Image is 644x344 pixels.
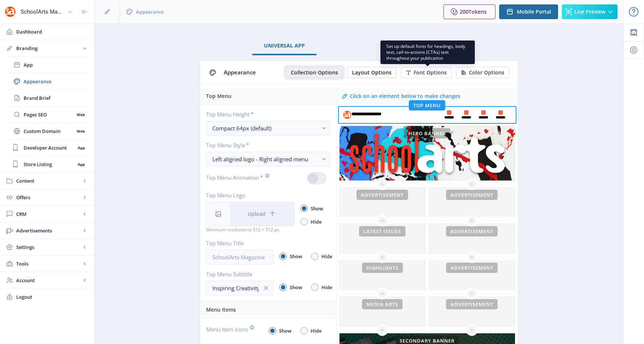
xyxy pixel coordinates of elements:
a: App [7,57,87,73]
span: Appearance [136,8,164,15]
span: Account [16,277,81,284]
a: Pages SEOWeb [7,106,87,123]
span: Live Preview [574,9,605,15]
nb-badge: App [75,144,87,151]
button: Layout Options [347,67,396,78]
span: Show [308,204,323,213]
span: Mobile [434,43,454,49]
div: Click on an element below to make changes [350,92,460,100]
span: Dashboard [16,28,88,35]
label: Top Menu Animation [206,172,269,183]
span: Hide [318,252,332,261]
div: Menu Items [206,302,332,318]
label: Top Menu Height [206,110,324,118]
nb-badge: App [75,161,87,168]
label: Top Menu Style [206,141,324,149]
label: Top Menu Title [206,239,268,247]
button: 200Tokens [443,4,495,19]
span: Appearance [224,69,256,76]
label: Top Menu Subtitle [206,270,268,278]
a: Brand Brief [7,90,87,106]
span: Appearance [24,78,87,85]
button: Compact 64px (default) [206,121,330,136]
span: Mobile Portal [517,9,551,15]
div: Left aligned logo - Right aligned menu [212,155,318,164]
button: Live Preview [562,4,617,19]
nb-icon: info [262,284,270,292]
nb-badge: Web [74,127,87,135]
span: Content [16,177,81,185]
button: Collection Options [286,67,343,78]
input: Type your subtitle here.. [206,281,274,295]
span: Color Options [469,70,504,76]
span: CRM [16,210,81,218]
span: Tools [16,260,81,267]
a: Store ListingApp [7,156,87,172]
a: Custom DomainWeb [7,123,87,139]
span: Tokens [469,8,487,15]
input: SchoolArts Magazine [206,250,274,264]
a: Universal App [252,37,317,55]
span: Upload [248,211,266,217]
span: Logout [16,293,88,301]
div: Top Menu [206,88,332,104]
a: Developer AccountApp [7,140,87,156]
span: Pages SEO [24,111,74,118]
span: Collection Options [291,70,338,76]
span: Font Options [414,70,447,76]
button: info [259,281,274,295]
span: Advertisements [16,227,81,234]
button: Mobile Portal [499,4,558,19]
a: Appearance [7,73,87,89]
span: Branding [16,45,81,52]
span: Offers [16,194,81,201]
span: Universal App [264,43,305,49]
span: Layout Options [352,70,391,76]
a: Mobile [422,37,466,55]
span: Store Listing [24,161,75,168]
span: Settings [16,243,81,251]
span: Custom Domain [24,127,74,135]
span: Show [287,283,302,292]
div: Minimum resolution is 512 × 512 px. [206,226,295,234]
label: Top Menu Logo [206,192,289,199]
button: Upload [230,202,295,226]
div: Compact 64px (default) [212,124,318,133]
button: Font Options [401,67,452,78]
div: SchoolArts Magazine [21,4,64,20]
nb-badge: Web [74,111,87,118]
span: Brand Brief [24,94,87,102]
span: Developer Account [24,144,75,151]
button: Color Options [456,67,509,78]
img: properties.app_icon.png [4,6,16,18]
span: Show [287,252,302,261]
button: Left aligned logo - Right aligned menu [206,152,330,166]
span: Hide [308,217,321,226]
span: App [24,61,87,69]
span: Hide [318,283,332,292]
